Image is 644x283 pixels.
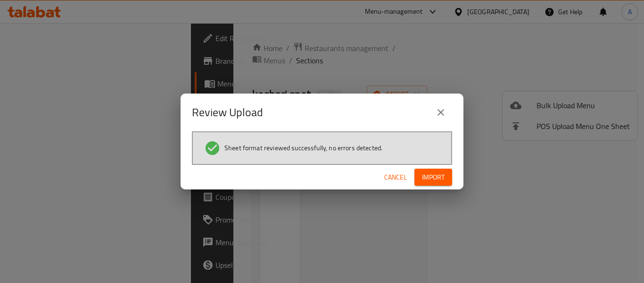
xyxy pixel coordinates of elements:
[224,143,382,153] span: Sheet format reviewed successfully, no errors detected.
[429,101,452,124] button: close
[380,169,411,186] button: Cancel
[414,169,452,186] button: Import
[384,172,407,183] span: Cancel
[192,105,263,120] h2: Review Upload
[422,172,445,183] span: Import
